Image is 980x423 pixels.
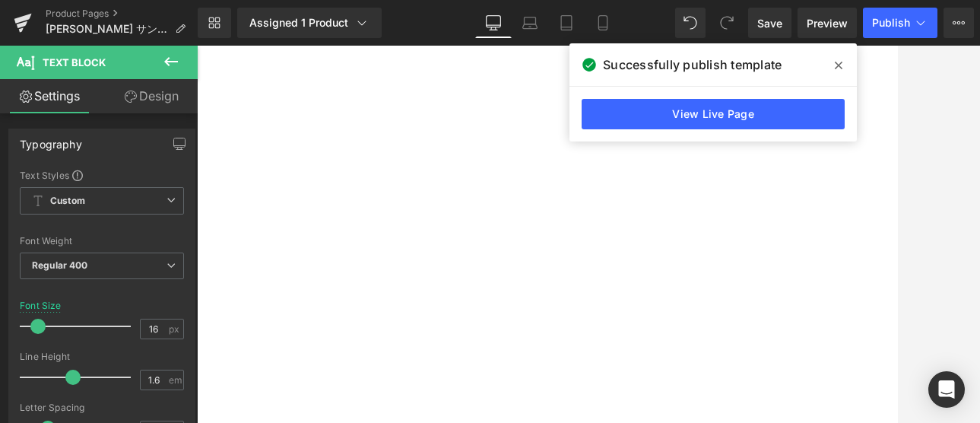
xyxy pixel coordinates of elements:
a: New Library [198,8,231,38]
div: Typography [20,129,82,151]
a: Mobile [585,8,621,38]
div: Text Styles [20,169,184,181]
b: Custom [50,195,85,208]
span: Publish [872,17,910,29]
span: Successfully publish template [603,56,782,74]
a: Desktop [475,8,512,38]
a: View Live Page [582,99,845,129]
span: em [169,375,182,385]
button: Redo [712,8,742,38]
span: Preview [807,15,848,31]
div: Font Weight [20,236,184,246]
span: Save [757,15,782,31]
a: Design [102,79,201,113]
a: Tablet [548,8,585,38]
span: [PERSON_NAME] サンヴェラン ラ ブリュイエール［白］ [46,23,169,35]
div: Open Intercom Messenger [928,371,965,408]
div: Letter Spacing [20,402,184,413]
div: Assigned 1 Product [249,15,369,30]
span: px [169,324,182,334]
a: Product Pages [46,8,198,20]
span: Text Block [43,56,106,68]
a: Preview [798,8,857,38]
button: More [944,8,974,38]
div: Font Size [20,301,62,311]
b: Regular 400 [32,259,88,271]
button: Publish [863,8,937,38]
a: Laptop [512,8,548,38]
button: Undo [675,8,706,38]
div: Line Height [20,351,184,362]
